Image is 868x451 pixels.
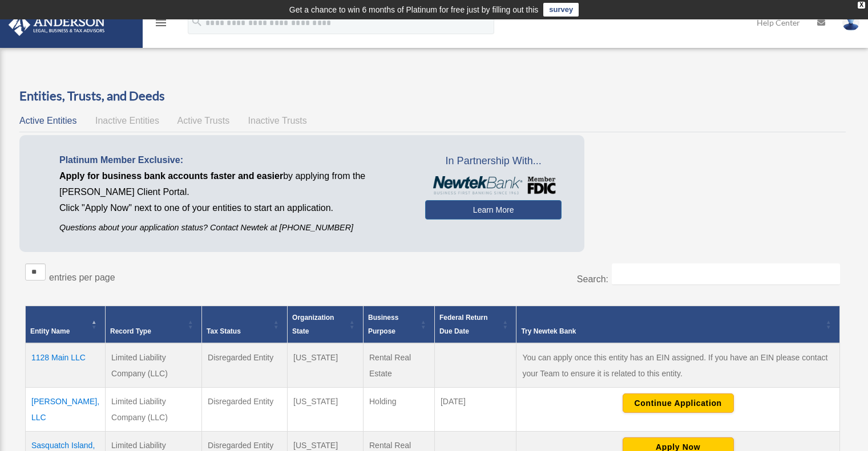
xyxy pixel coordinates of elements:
span: Business Purpose [368,314,398,335]
td: Limited Liability Company (LLC) [106,343,202,388]
p: Click "Apply Now" next to one of your entities to start an application. [59,200,408,216]
td: Limited Liability Company (LLC) [106,387,202,431]
label: entries per page [49,273,115,282]
p: Questions about your application status? Contact Newtek at [PHONE_NUMBER] [59,221,408,235]
td: [DATE] [434,387,516,431]
span: Inactive Entities [95,116,159,125]
th: Federal Return Due Date: Activate to sort [434,306,516,343]
i: menu [154,16,168,30]
span: Inactive Trusts [248,116,307,125]
td: Disregarded Entity [202,343,288,388]
td: You can apply once this entity has an EIN assigned. If you have an EIN please contact your Team t... [516,343,840,388]
img: User Pic [842,14,859,31]
span: In Partnership With... [425,152,562,170]
label: Search: [577,274,608,284]
span: Tax Status [207,327,241,335]
img: Anderson Advisors Platinum Portal [5,14,108,36]
th: Try Newtek Bank : Activate to sort [516,306,840,343]
a: survey [543,3,579,17]
a: menu [154,20,168,30]
th: Record Type: Activate to sort [106,306,202,343]
th: Entity Name: Activate to invert sorting [26,306,106,343]
span: Active Trusts [177,116,230,125]
h3: Entities, Trusts, and Deeds [19,87,846,105]
div: Get a chance to win 6 months of Platinum for free just by filling out this [289,3,539,17]
p: by applying from the [PERSON_NAME] Client Portal. [59,168,408,200]
img: NewtekBankLogoSM.png [431,176,556,194]
a: Learn More [425,200,562,220]
td: [US_STATE] [288,387,364,431]
td: Disregarded Entity [202,387,288,431]
th: Business Purpose: Activate to sort [364,306,435,343]
td: Holding [364,387,435,431]
span: Entity Name [30,327,70,335]
p: Platinum Member Exclusive: [59,152,408,168]
td: 1128 Main LLC [26,343,106,388]
td: Rental Real Estate [364,343,435,388]
th: Organization State: Activate to sort [288,306,364,343]
span: Federal Return Due Date [439,314,488,335]
span: Apply for business bank accounts faster and easier [59,171,283,181]
i: search [191,15,203,28]
td: [PERSON_NAME], LLC [26,387,106,431]
button: Continue Application [623,393,734,413]
div: Try Newtek Bank [521,324,822,338]
div: close [858,2,865,9]
td: [US_STATE] [288,343,364,388]
span: Organization State [292,314,334,335]
span: Record Type [110,327,151,335]
th: Tax Status: Activate to sort [202,306,288,343]
span: Active Entities [19,116,76,125]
